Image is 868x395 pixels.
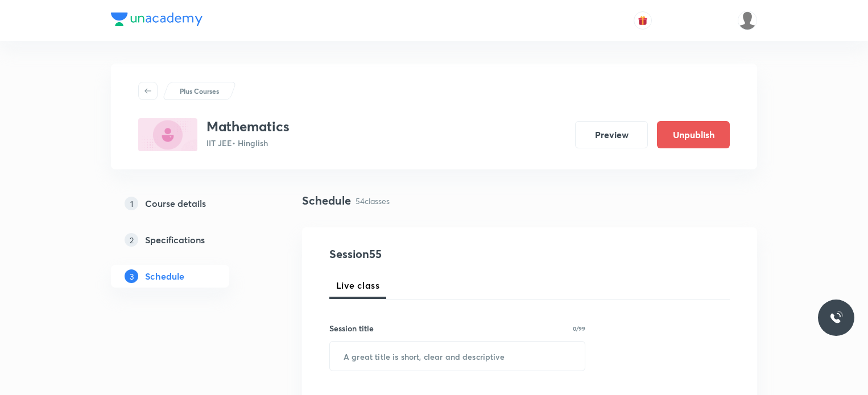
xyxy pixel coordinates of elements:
[206,118,290,135] h3: Mathematics
[329,246,537,263] h4: Session 55
[657,121,730,148] button: Unpublish
[336,278,379,292] span: Live class
[145,269,184,283] h5: Schedule
[329,322,374,334] h6: Session title
[145,233,205,247] h5: Specifications
[738,11,757,30] img: Dhirendra singh
[638,15,648,26] img: avatar
[829,311,843,325] img: ttu
[573,326,585,331] p: 0/99
[206,137,290,149] p: IIT JEE • Hinglish
[125,269,138,283] p: 3
[356,195,390,207] p: 54 classes
[330,342,585,371] input: A great title is short, clear and descriptive
[634,11,652,30] button: avatar
[138,118,197,151] img: B73BDF49-52AA-4380-9724-F99AB3629AC4_plus.png
[111,192,266,215] a: 1Course details
[111,13,202,29] a: Company Logo
[125,197,138,210] p: 1
[302,192,351,209] h4: Schedule
[575,121,648,148] button: Preview
[111,13,202,26] img: Company Logo
[180,86,219,96] p: Plus Courses
[125,233,138,247] p: 2
[111,228,266,251] a: 2Specifications
[145,197,206,210] h5: Course details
